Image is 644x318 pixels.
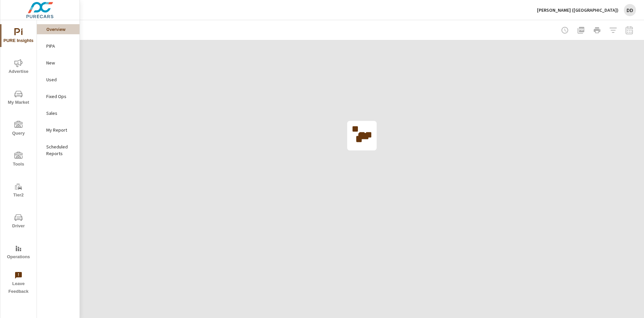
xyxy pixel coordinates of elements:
div: DD [624,4,636,16]
div: nav menu [0,20,37,298]
span: Tier2 [2,183,35,199]
p: PIPA [46,43,74,49]
p: Overview [46,26,74,33]
div: PIPA [37,41,79,51]
div: Used [37,75,79,85]
span: Tools [2,152,35,168]
p: [PERSON_NAME] ([GEOGRAPHIC_DATA]) [537,7,619,13]
div: New [37,58,79,68]
div: Overview [37,24,79,34]
div: Fixed Ops [37,91,79,101]
span: My Market [2,90,35,106]
p: New [46,59,74,66]
span: Driver [2,214,35,230]
div: Sales [37,108,79,118]
span: Query [2,121,35,137]
p: My Report [46,127,74,133]
div: Scheduled Reports [37,142,79,158]
span: Advertise [2,59,35,76]
span: PURE Insights [2,28,35,45]
div: My Report [37,125,79,135]
p: Used [46,76,74,83]
p: Scheduled Reports [46,143,74,157]
p: Fixed Ops [46,93,74,100]
p: Sales [46,110,74,117]
span: Operations [2,244,35,261]
span: Leave Feedback [2,271,35,296]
